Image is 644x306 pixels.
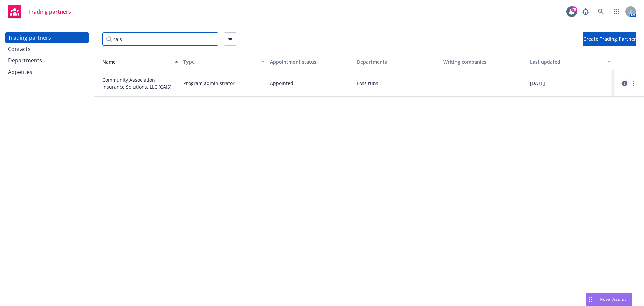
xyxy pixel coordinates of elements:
span: Community Association Insurance Solutions, LLC (CAIS) [102,76,178,90]
button: Name [94,54,181,70]
button: Create Trading Partner [583,32,636,46]
div: Name [97,58,171,65]
a: Departments [5,55,89,66]
span: Nova Assist [600,296,626,302]
a: Trading partners [5,32,89,43]
button: Last updated [527,54,614,70]
span: - [443,80,445,87]
div: Contacts [8,44,31,54]
input: Filter by keyword... [102,32,218,46]
span: Trading partners [28,9,71,14]
div: Type [183,58,257,65]
a: Search [594,5,608,18]
div: Trading partners [8,32,51,43]
a: Report a Bug [579,5,592,18]
span: Appointed [270,80,293,87]
button: Type [181,54,267,70]
a: Trading partners [5,2,74,21]
div: Appetites [8,67,32,77]
div: Departments [8,55,42,66]
a: Appetites [5,67,89,77]
button: Nova Assist [586,293,632,306]
span: [DATE] [530,80,545,87]
a: Contacts [5,44,89,54]
span: Program administrator [183,80,235,87]
a: Switch app [610,5,623,18]
div: Departments [357,58,438,65]
a: circleInformation [621,79,629,87]
button: Appointment status [267,54,354,70]
a: more [629,79,637,87]
div: Appointment status [270,58,351,65]
div: 78 [571,6,577,12]
button: Writing companies [441,54,527,70]
span: Create Trading Partner [583,36,636,42]
div: Drag to move [586,293,594,306]
button: Departments [354,54,441,70]
span: Loss runs [357,80,438,87]
div: Last updated [530,58,604,65]
div: Writing companies [443,58,525,65]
